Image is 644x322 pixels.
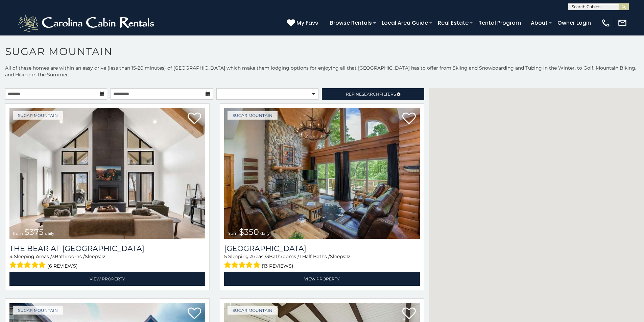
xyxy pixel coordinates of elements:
a: Rental Program [475,17,524,29]
a: Browse Rentals [327,17,375,29]
span: from [228,231,238,236]
span: 5 [224,253,227,259]
h3: The Bear At Sugar Mountain [9,244,205,253]
a: Sugar Mountain [13,111,63,120]
span: 12 [346,253,351,259]
a: Real Estate [434,17,472,29]
a: Add to favorites [188,112,201,126]
a: [GEOGRAPHIC_DATA] [224,244,420,253]
span: 1 Half Baths / [299,253,330,259]
a: Add to favorites [188,307,201,321]
a: View Property [224,272,420,286]
span: My Favs [296,19,318,27]
a: Sugar Mountain [228,306,278,315]
span: daily [45,231,54,236]
a: The Bear At Sugar Mountain from $375 daily [9,108,205,239]
a: Owner Login [554,17,594,29]
h3: Grouse Moor Lodge [224,244,420,253]
span: 4 [9,253,13,259]
img: The Bear At Sugar Mountain [9,108,205,239]
span: 3 [52,253,55,259]
a: Sugar Mountain [228,111,278,120]
a: Sugar Mountain [13,306,63,315]
a: Add to favorites [402,307,416,321]
span: daily [260,231,270,236]
a: View Property [9,272,205,286]
a: My Favs [287,19,320,27]
a: About [527,17,551,29]
a: RefineSearchFilters [322,88,424,100]
div: Sleeping Areas / Bathrooms / Sleeps: [9,253,205,270]
span: $375 [24,227,44,237]
img: phone-regular-white.png [601,18,611,28]
span: (13 reviews) [262,262,293,270]
span: $350 [239,227,259,237]
span: Refine Filters [346,92,396,97]
img: Grouse Moor Lodge [224,108,420,239]
span: (6 reviews) [47,262,78,270]
a: Add to favorites [402,112,416,126]
a: Local Area Guide [378,17,431,29]
span: from [13,231,23,236]
img: White-1-2.png [17,13,157,33]
a: The Bear At [GEOGRAPHIC_DATA] [9,244,205,253]
img: mail-regular-white.png [618,18,627,28]
span: 3 [266,253,269,259]
span: Search [362,92,379,97]
a: Grouse Moor Lodge from $350 daily [224,108,420,239]
div: Sleeping Areas / Bathrooms / Sleeps: [224,253,420,270]
span: 12 [101,253,105,259]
